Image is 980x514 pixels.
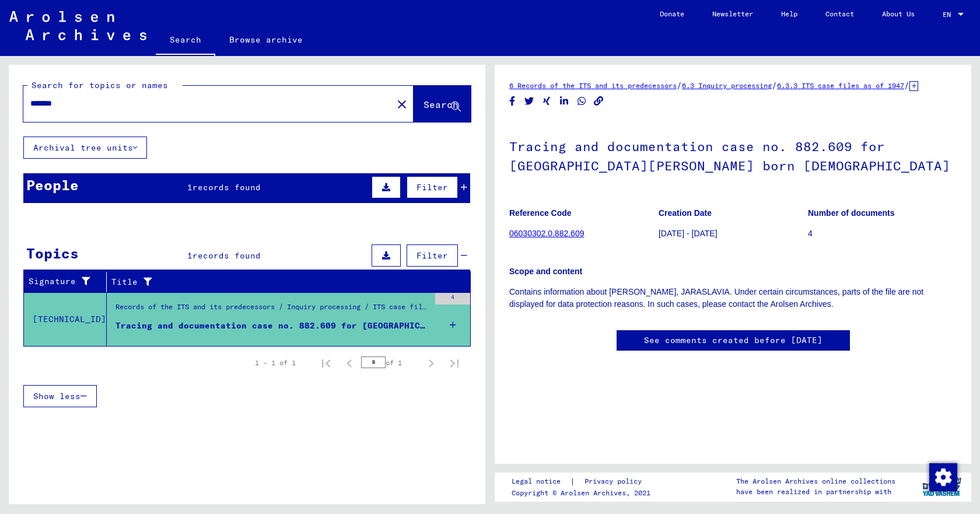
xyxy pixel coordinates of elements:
[443,351,466,375] button: Last page
[506,94,519,109] button: Share on Facebook
[929,463,957,491] img: Change consent
[659,208,712,218] b: Creation Date
[407,176,458,198] button: Filter
[192,182,261,193] span: records found
[314,351,338,375] button: First page
[407,244,458,267] button: Filter
[808,208,895,218] b: Number of documents
[575,475,656,488] a: Privacy policy
[111,276,447,288] div: Title
[736,476,895,487] p: The Arolsen Archives online collections
[414,86,471,122] button: Search
[920,472,964,501] img: yv_logo.png
[187,182,192,193] span: 1
[523,94,535,109] button: Share on Twitter
[512,475,656,488] div: |
[904,80,909,90] span: /
[29,272,109,291] div: Signature
[509,286,957,310] p: Contains information about [PERSON_NAME], JARASLAVIA. Under certain circumstances, parts of the f...
[541,94,553,109] button: Share on Xing
[116,320,429,332] div: Tracing and documentation case no. 882.609 for [GEOGRAPHIC_DATA][PERSON_NAME] born [DEMOGRAPHIC_D...
[419,351,443,375] button: Next page
[255,358,296,368] div: 1 – 1 of 1
[509,120,957,190] h1: Tracing and documentation case no. 882.609 for [GEOGRAPHIC_DATA][PERSON_NAME] born [DEMOGRAPHIC_D...
[677,80,682,90] span: /
[338,351,361,375] button: Previous page
[395,97,409,111] mat-icon: close
[777,81,904,90] a: 6.3.3 ITS case files as of 1947
[558,94,570,109] button: Share on LinkedIn
[390,92,414,116] button: Clear
[509,267,582,276] b: Scope and content
[416,250,448,261] span: Filter
[423,99,459,110] span: Search
[772,80,777,90] span: /
[29,275,97,288] div: Signature
[682,81,772,90] a: 6.3 Inquiry processing
[416,182,448,193] span: Filter
[23,137,147,159] button: Archival tree units
[9,11,146,40] img: Arolsen_neg.svg
[736,487,895,497] p: have been realized in partnership with
[512,488,656,498] p: Copyright © Arolsen Archives, 2021
[659,228,807,240] p: [DATE] - [DATE]
[26,174,79,195] div: People
[23,385,97,407] button: Show less
[24,292,107,346] td: [TECHNICAL_ID]
[509,81,677,90] a: 6 Records of the ITS and its predecessors
[593,94,605,109] button: Copy link
[509,229,584,238] a: 06030302.0.882.609
[156,26,215,56] a: Search
[512,475,570,488] a: Legal notice
[215,26,317,54] a: Browse archive
[111,272,459,291] div: Title
[361,357,419,368] div: of 1
[116,302,429,318] div: Records of the ITS and its predecessors / Inquiry processing / ITS case files as of 1947 / Reposi...
[509,208,572,218] b: Reference Code
[943,11,956,19] span: EN
[576,94,588,109] button: Share on WhatsApp
[808,228,957,240] p: 4
[32,80,168,90] mat-label: Search for topics or names
[644,334,822,347] a: See comments created before [DATE]
[33,391,80,401] span: Show less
